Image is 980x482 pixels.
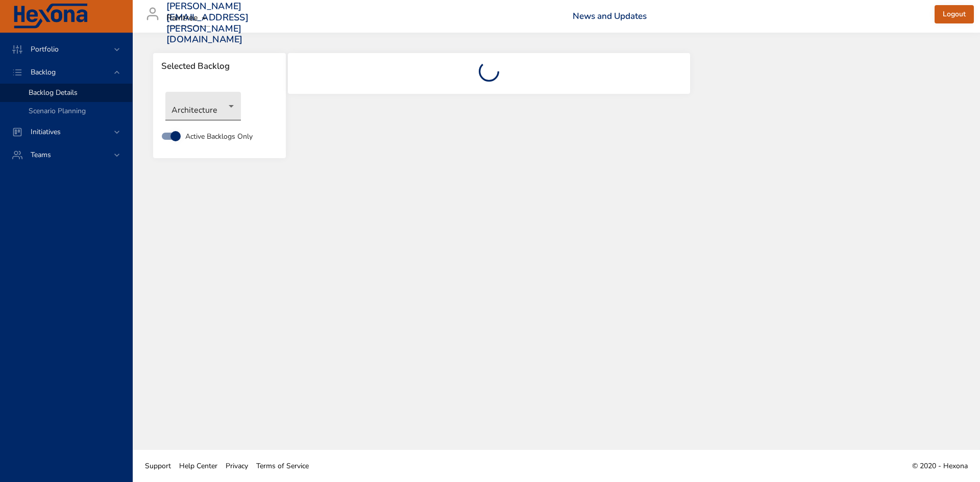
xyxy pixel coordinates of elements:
[185,131,253,142] span: Active Backlogs Only
[22,127,69,137] span: Initiatives
[166,1,249,45] h3: [PERSON_NAME][EMAIL_ADDRESS][PERSON_NAME][DOMAIN_NAME]
[29,106,86,116] span: Scenario Planning
[22,67,64,77] span: Backlog
[256,461,309,471] span: Terms of Service
[573,10,647,22] a: News and Updates
[943,8,966,21] span: Logout
[22,150,59,160] span: Teams
[165,92,241,120] div: Architecture
[226,461,248,471] span: Privacy
[145,461,171,471] span: Support
[22,44,67,54] span: Portfolio
[141,454,175,477] a: Support
[161,61,278,71] span: Selected Backlog
[175,454,222,477] a: Help Center
[222,454,252,477] a: Privacy
[252,454,313,477] a: Terms of Service
[12,4,89,29] img: Hexona
[166,10,210,27] div: Raintree
[179,461,217,471] span: Help Center
[912,461,968,471] span: © 2020 - Hexona
[935,5,974,24] button: Logout
[29,88,78,97] span: Backlog Details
